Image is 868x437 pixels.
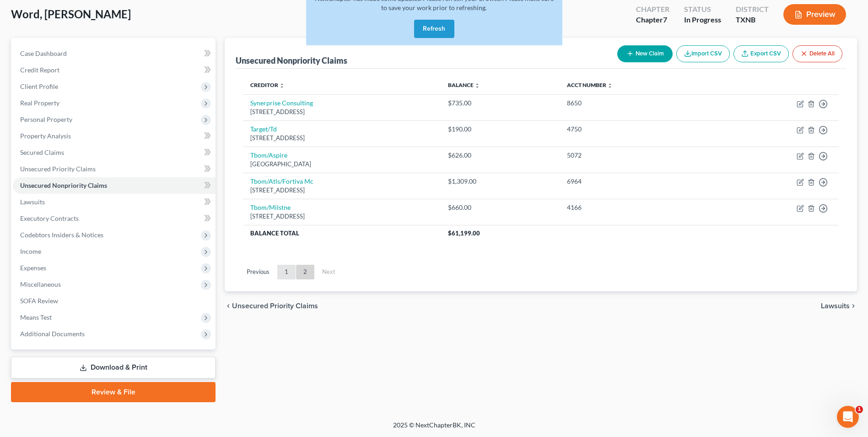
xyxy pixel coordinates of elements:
[567,203,706,212] div: 4166
[676,45,730,62] button: Import CSV
[250,177,313,185] a: Tbom/Atls/Fortiva Mc
[250,134,433,142] div: [STREET_ADDRESS]
[20,115,72,123] span: Personal Property
[20,280,61,288] span: Miscellaneous
[250,108,433,116] div: [STREET_ADDRESS]
[11,357,216,378] a: Download & Print
[243,225,441,241] th: Balance Total
[837,406,859,428] iframe: Intercom live chat
[250,212,433,221] div: [STREET_ADDRESS]
[250,82,285,88] a: Creditor unfold_more
[474,83,480,88] i: unfold_more
[20,181,107,189] span: Unsecured Nonpriority Claims
[250,125,277,133] a: Target/Td
[684,4,721,15] div: Status
[13,194,216,210] a: Lawsuits
[250,203,291,211] a: Tbom/Milstne
[20,313,52,321] span: Means Test
[20,231,103,239] span: Codebtors Insiders & Notices
[250,160,433,169] div: [GEOGRAPHIC_DATA]
[567,177,706,186] div: 6964
[567,98,706,108] div: 8650
[20,132,71,140] span: Property Analysis
[850,302,857,310] i: chevron_right
[733,45,789,62] a: Export CSV
[250,99,313,107] a: Synerprise Consulting
[296,265,314,279] a: 2
[821,302,857,310] button: Lawsuits chevron_right
[448,125,552,134] div: $190.00
[232,302,318,310] span: Unsecured Priority Claims
[567,82,613,88] a: Acct Number unfold_more
[13,45,216,62] a: Case Dashboard
[225,302,318,310] button: chevron_left Unsecured Priority Claims
[20,247,41,255] span: Income
[20,198,45,206] span: Lawsuits
[279,83,285,88] i: unfold_more
[13,128,216,144] a: Property Analysis
[13,293,216,309] a: SOFA Review
[13,210,216,227] a: Executory Contracts
[13,177,216,194] a: Unsecured Nonpriority Claims
[236,55,347,66] div: Unsecured Nonpriority Claims
[20,148,64,156] span: Secured Claims
[11,382,216,402] a: Review & File
[173,421,695,437] div: 2025 © NextChapterBK, INC
[448,177,552,186] div: $1,309.00
[448,98,552,108] div: $735.00
[567,125,706,134] div: 4750
[13,62,216,78] a: Credit Report
[239,265,277,279] a: Previous
[736,15,769,25] div: TXNB
[567,151,706,160] div: 5072
[617,45,673,62] button: New Claim
[20,297,58,305] span: SOFA Review
[277,265,296,279] a: 1
[636,15,669,25] div: Chapter
[20,99,59,107] span: Real Property
[448,203,552,212] div: $660.00
[684,15,721,25] div: In Progress
[20,165,96,173] span: Unsecured Priority Claims
[663,15,667,24] span: 7
[13,161,216,177] a: Unsecured Priority Claims
[793,45,842,62] button: Delete All
[20,82,58,90] span: Client Profile
[607,83,613,88] i: unfold_more
[821,302,850,310] span: Lawsuits
[225,302,232,310] i: chevron_left
[448,82,480,88] a: Balance unfold_more
[20,214,79,222] span: Executory Contracts
[250,186,433,195] div: [STREET_ADDRESS]
[736,4,769,15] div: District
[414,20,454,38] button: Refresh
[636,4,669,15] div: Chapter
[448,151,552,160] div: $626.00
[13,144,216,161] a: Secured Claims
[20,49,67,57] span: Case Dashboard
[11,7,131,21] span: Word, [PERSON_NAME]
[250,151,287,159] a: Tbom/Aspire
[20,66,59,74] span: Credit Report
[20,330,85,338] span: Additional Documents
[448,229,480,237] span: $61,199.00
[783,4,846,25] button: Preview
[20,264,46,272] span: Expenses
[856,406,863,413] span: 1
